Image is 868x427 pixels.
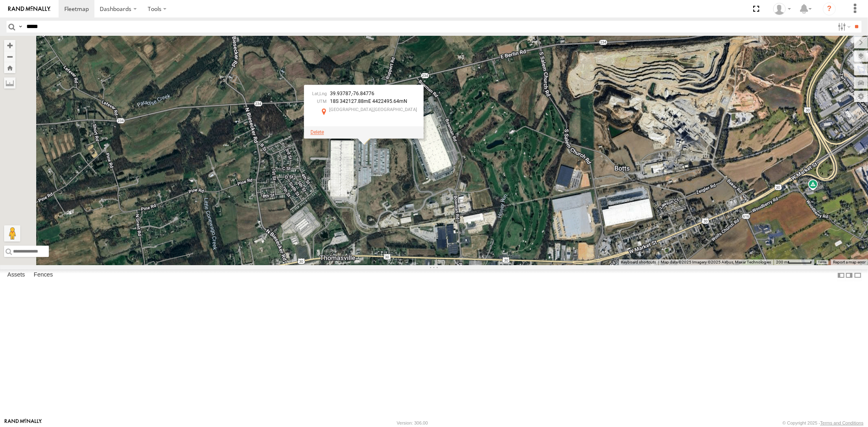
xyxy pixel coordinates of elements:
[4,62,15,73] button: Zoom Home
[818,261,827,264] a: Terms (opens in new tab)
[30,270,57,281] label: Fences
[820,420,864,425] a: Terms and Conditions
[397,420,428,425] div: Version: 306.00
[854,269,862,281] label: Hide Summary Table
[310,99,417,105] div: 18S 342127.88mE 4422495.64mN
[17,21,24,33] label: Search Query
[4,419,42,427] a: Visit our Website
[8,6,50,12] img: rand-logo.svg
[854,91,868,102] label: Map Settings
[823,2,836,15] i: ?
[783,420,864,425] div: © Copyright 2025 -
[770,3,794,15] div: Sardor Khadjimedov
[835,21,852,33] label: Search Filter Options
[833,260,866,264] a: Report a map error
[3,270,29,281] label: Assets
[330,91,351,97] span: 39.93787
[621,259,656,265] button: Keyboard shortcuts
[352,91,374,97] span: -76.84776
[4,40,15,51] button: Zoom in
[329,108,417,113] div: [GEOGRAPHIC_DATA],[GEOGRAPHIC_DATA]
[837,269,845,281] label: Dock Summary Table to the Left
[774,259,814,265] button: Map Scale: 200 m per 55 pixels
[4,77,15,89] label: Measure
[845,269,853,281] label: Dock Summary Table to the Right
[4,225,20,242] button: Drag Pegman onto the map to open Street View
[310,91,417,97] div: ,
[310,129,324,135] label: Delete Marker
[776,260,788,264] span: 200 m
[661,260,771,264] span: Map data ©2025 Imagery ©2025 Airbus, Maxar Technologies
[4,51,15,62] button: Zoom out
